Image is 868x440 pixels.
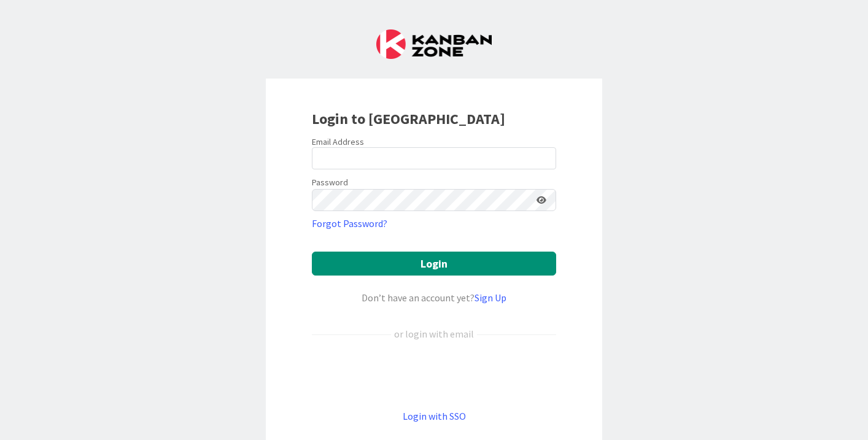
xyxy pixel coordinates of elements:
[391,326,477,341] div: or login with email
[403,410,466,422] a: Login with SSO
[312,216,387,231] a: Forgot Password?
[306,361,562,388] iframe: Botão Iniciar sessão com o Google
[312,109,505,128] b: Login to [GEOGRAPHIC_DATA]
[312,290,556,305] div: Don’t have an account yet?
[376,29,492,59] img: Kanban Zone
[312,136,364,147] label: Email Address
[312,176,348,189] label: Password
[312,252,556,276] button: Login
[475,291,506,304] a: Sign Up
